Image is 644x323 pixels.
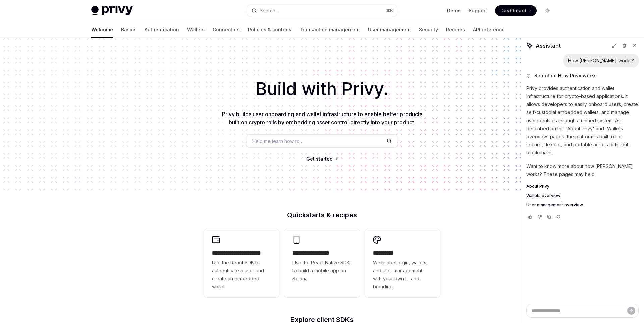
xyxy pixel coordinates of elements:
[213,21,240,38] a: Connectors
[204,316,440,323] h2: Explore client SDKs
[500,7,526,14] span: Dashboard
[292,259,352,283] span: Use the React Native SDK to build a mobile app on Solana.
[447,7,461,14] a: Demo
[534,72,597,79] span: Searched How Privy works
[204,212,440,218] h2: Quickstarts & recipes
[526,84,639,157] p: Privy provides authentication and wallet infrastructure for crypto-based applications. It allows ...
[212,259,271,291] span: Use the React SDK to authenticate a user and create an embedded wallet.
[526,72,639,79] button: Searched How Privy works
[284,229,360,297] a: **** **** **** ***Use the React Native SDK to build a mobile app on Solana.
[473,21,505,38] a: API reference
[526,202,583,208] span: User management overview
[306,156,333,162] span: Get started
[306,156,333,163] a: Get started
[248,21,291,38] a: Policies & controls
[11,76,633,102] h1: Build with Privy.
[495,5,537,16] a: Dashboard
[526,162,639,178] p: Want to know more about how [PERSON_NAME] works? These pages may help:
[419,21,438,38] a: Security
[145,21,179,38] a: Authentication
[222,111,422,126] span: Privy builds user onboarding and wallet infrastructure to enable better products built on crypto ...
[247,5,397,17] button: Search...⌘K
[373,259,432,291] span: Whitelabel login, wallets, and user management with your own UI and branding.
[365,229,440,297] a: **** *****Whitelabel login, wallets, and user management with your own UI and branding.
[446,21,465,38] a: Recipes
[252,138,303,145] span: Help me learn how to…
[627,307,635,315] button: Send message
[568,57,634,64] div: How [PERSON_NAME] works?
[386,8,393,13] span: ⌘ K
[91,21,113,38] a: Welcome
[300,21,360,38] a: Transaction management
[187,21,205,38] a: Wallets
[526,184,549,189] span: About Privy
[526,184,639,189] a: About Privy
[368,21,411,38] a: User management
[542,5,553,16] button: Toggle dark mode
[526,193,560,198] span: Wallets overview
[121,21,137,38] a: Basics
[526,193,639,198] a: Wallets overview
[526,202,639,208] a: User management overview
[536,42,561,50] span: Assistant
[469,7,487,14] a: Support
[91,6,133,15] img: light logo
[260,7,278,15] div: Search...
